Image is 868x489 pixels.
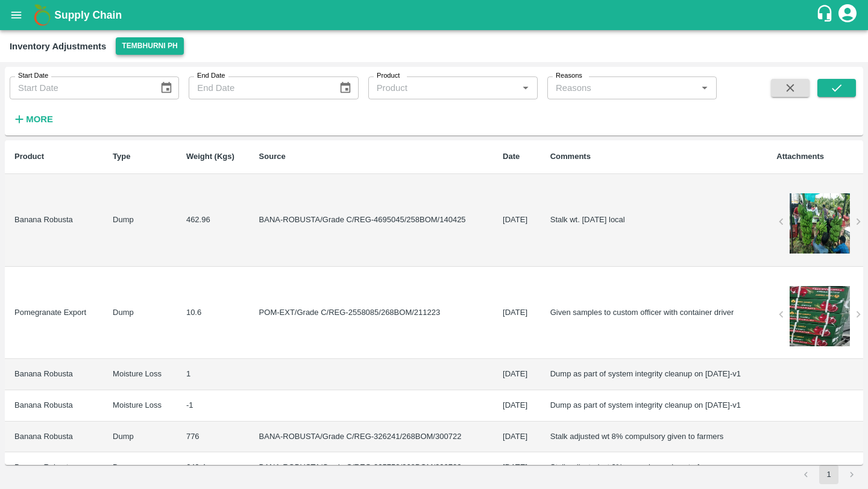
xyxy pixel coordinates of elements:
[816,4,837,26] div: customer-support
[103,390,177,422] td: Moisture Loss
[26,114,53,124] strong: More
[5,390,103,422] td: Banana Robusta
[250,422,493,453] td: BANA-ROBUSTA/Grade C/REG-326241/268BOM/300722
[493,267,541,360] td: [DATE]
[503,152,520,161] b: Date
[697,80,712,96] button: Open
[177,267,250,360] td: 10.6
[103,359,177,390] td: Moisture Loss
[518,80,533,96] button: Open
[103,174,177,267] td: Dump
[103,422,177,453] td: Dump
[5,452,103,484] td: Banana Robusta
[30,3,54,27] img: logo
[334,76,357,99] button: Choose date
[197,71,225,81] label: End Date
[177,359,250,390] td: 1
[10,39,106,54] div: Inventory Adjustments
[541,267,767,360] td: Given samples to custom officer with container driver
[377,71,400,81] label: Product
[5,174,103,267] td: Banana Robusta
[493,390,541,422] td: [DATE]
[177,390,250,422] td: -1
[541,359,767,390] td: Dump as part of system integrity cleanup on [DATE]-v1
[186,152,234,161] b: Weight (Kgs)
[493,452,541,484] td: [DATE]
[776,152,824,161] b: Attachments
[177,174,250,267] td: 462.96
[541,390,767,422] td: Dump as part of system integrity cleanup on [DATE]-v1
[493,422,541,453] td: [DATE]
[837,2,858,28] div: account of current user
[2,1,30,29] button: open drawer
[556,71,582,81] label: Reasons
[250,174,493,267] td: BANA-ROBUSTA/Grade C/REG-4695045/258BOM/140425
[155,76,178,99] button: Choose date
[103,452,177,484] td: Dump
[493,359,541,390] td: [DATE]
[819,465,838,484] button: page 1
[5,267,103,360] td: Pomegranate Export
[10,109,56,129] button: More
[550,152,591,161] b: Comments
[372,80,498,96] input: Product
[103,267,177,360] td: Dump
[250,452,493,484] td: BANA-ROBUSTA/Grade C/REG-325753/268BOM/290722
[10,76,150,99] input: Start Date
[177,422,250,453] td: 776
[541,422,767,453] td: Stalk adjusted wt 8% compulsory given to farmers
[116,37,183,55] button: Select DC
[5,359,103,390] td: Banana Robusta
[5,422,103,453] td: Banana Robusta
[250,267,493,360] td: POM-EXT/Grade C/REG-2558085/268BOM/211223
[113,152,130,161] b: Type
[189,76,329,99] input: End Date
[18,71,48,81] label: Start Date
[14,152,44,161] b: Product
[541,174,767,267] td: Stalk wt. [DATE] local
[551,80,693,96] input: Reasons
[259,152,286,161] b: Source
[541,452,767,484] td: Stalk adjusted wt 8% compulsory given to farmers
[177,452,250,484] td: 640.4
[493,174,541,267] td: [DATE]
[794,465,863,484] nav: pagination navigation
[54,7,816,23] a: Supply Chain
[54,9,122,21] b: Supply Chain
